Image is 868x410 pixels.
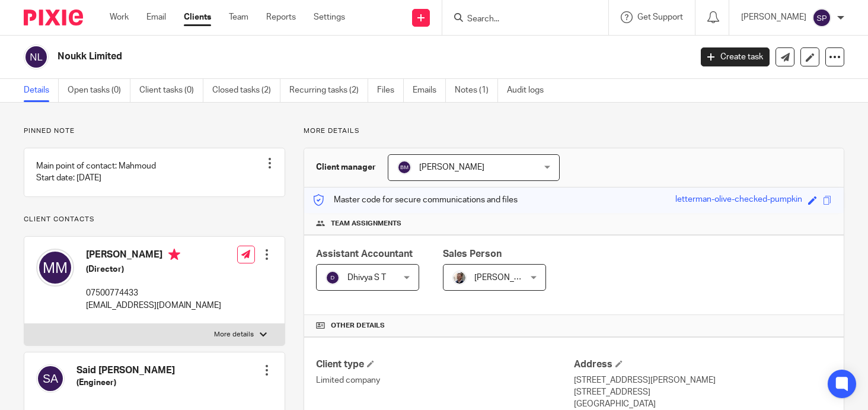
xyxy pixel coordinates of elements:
img: svg%3E [36,364,65,393]
a: Recurring tasks (2) [289,79,368,102]
p: More details [304,126,844,136]
h5: (Engineer) [76,377,175,389]
a: Open tasks (0) [68,79,130,102]
p: [STREET_ADDRESS][PERSON_NAME] [574,374,832,386]
h4: [PERSON_NAME] [86,249,221,263]
img: svg%3E [36,249,74,287]
input: Search [466,14,573,25]
p: 07500774433 [86,287,221,299]
p: [GEOGRAPHIC_DATA] [574,398,832,410]
p: [STREET_ADDRESS] [574,386,832,398]
a: Closed tasks (2) [212,79,280,102]
span: Assistant Accountant [316,249,413,259]
i: Primary [168,249,180,260]
p: Master code for secure communications and files [313,194,518,206]
h4: Client type [316,358,574,371]
a: Email [146,11,166,23]
a: Notes (1) [455,79,498,102]
img: Matt%20Circle.png [452,271,467,285]
a: Client tasks (0) [139,79,203,102]
h2: Noukk Limited [58,50,558,63]
img: svg%3E [397,160,411,174]
h4: Address [574,358,832,371]
a: Files [377,79,404,102]
span: Other details [331,321,385,330]
h5: (Director) [86,263,221,275]
span: Sales Person [443,249,502,259]
span: Team assignments [331,219,401,228]
img: Pixie [24,9,83,26]
div: letterman-olive-checked-pumpkin [675,193,802,207]
a: Work [110,11,129,23]
a: Emails [413,79,446,102]
span: [PERSON_NAME] [419,163,484,171]
a: Audit logs [507,79,553,102]
span: Get Support [637,13,683,21]
a: Team [229,11,248,23]
a: Settings [314,11,345,23]
h3: Client manager [316,161,376,173]
p: Client contacts [24,215,285,224]
img: svg%3E [812,8,831,27]
h4: Said [PERSON_NAME] [76,364,175,377]
a: Reports [266,11,296,23]
a: Details [24,79,59,102]
span: Dhivya S T [347,274,386,282]
a: Clients [184,11,211,23]
p: Limited company [316,374,574,386]
a: Create task [701,47,770,66]
img: svg%3E [24,45,49,69]
span: [PERSON_NAME] [474,274,540,282]
p: [PERSON_NAME] [741,11,806,23]
img: svg%3E [325,271,340,285]
p: Pinned note [24,126,285,136]
p: More details [214,330,254,339]
p: [EMAIL_ADDRESS][DOMAIN_NAME] [86,300,221,312]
